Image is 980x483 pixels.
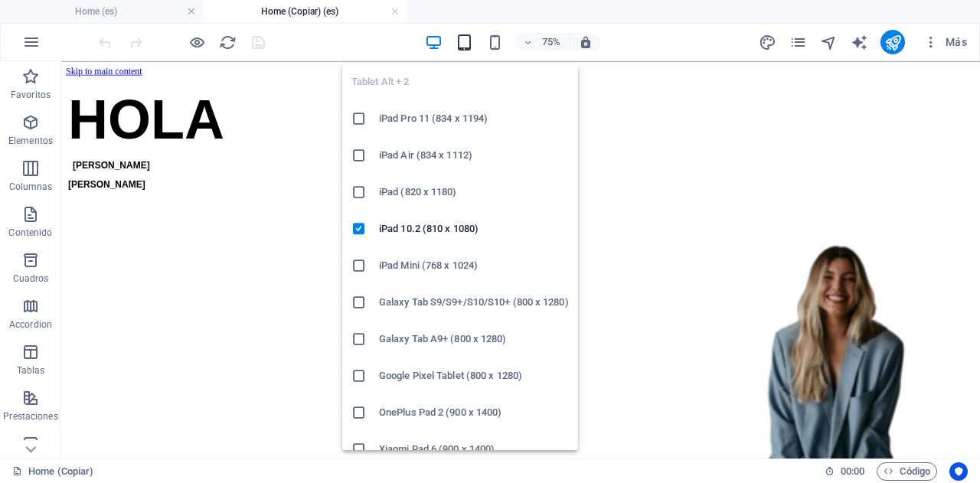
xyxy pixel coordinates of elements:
p: Accordion [9,318,52,331]
a: Skip to main content [6,6,108,19]
h6: Galaxy Tab A9+ (800 x 1280) [379,330,569,348]
h6: iPad Mini (768 x 1024) [379,256,569,275]
p: Elementos [8,135,53,147]
h4: Home (Copiar) (es) [204,3,407,20]
p: Columnas [9,181,53,193]
button: design [758,33,776,51]
h6: iPad (820 x 1180) [379,183,569,201]
h6: Xiaomi Pad 6 (900 x 1400) [379,440,569,459]
button: Haz clic para salir del modo de previsualización y seguir editando [188,33,206,51]
h6: OnePlus Pad 2 (900 x 1400) [379,403,569,422]
button: 75% [516,33,570,51]
button: Usercentrics [949,462,968,481]
i: AI Writer [851,34,868,51]
h6: iPad Air (834 x 1112) [379,146,569,165]
h6: Tiempo de la sesión [825,462,865,481]
button: text_generator [850,33,868,51]
span: : [851,465,854,477]
button: reload [218,33,237,51]
h6: 75% [539,33,563,51]
span: 00 00 [841,462,864,481]
i: Navegador [820,34,838,51]
button: pages [789,33,807,51]
p: Cuadros [13,273,49,285]
span: Más [923,34,967,50]
h6: Google Pixel Tablet (800 x 1280) [379,367,569,385]
span: Código [884,462,930,481]
button: Código [877,462,937,481]
p: Favoritos [11,89,51,101]
i: Publicar [884,34,902,51]
a: Haz clic para cancelar la selección y doble clic para abrir páginas [12,462,93,481]
h6: Galaxy Tab S9/S9+/S10/S10+ (800 x 1280) [379,293,569,312]
h6: iPad Pro 11 (834 x 1194) [379,109,569,128]
button: publish [880,30,905,54]
h6: iPad 10.2 (810 x 1080) [379,220,569,238]
i: Páginas (Ctrl+Alt+S) [789,34,807,51]
button: Más [917,30,973,54]
i: Volver a cargar página [219,34,237,51]
p: Prestaciones [3,410,57,423]
i: Diseño (Ctrl+Alt+Y) [759,34,776,51]
p: Contenido [8,227,52,239]
button: navigator [819,33,838,51]
p: Tablas [17,364,45,377]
